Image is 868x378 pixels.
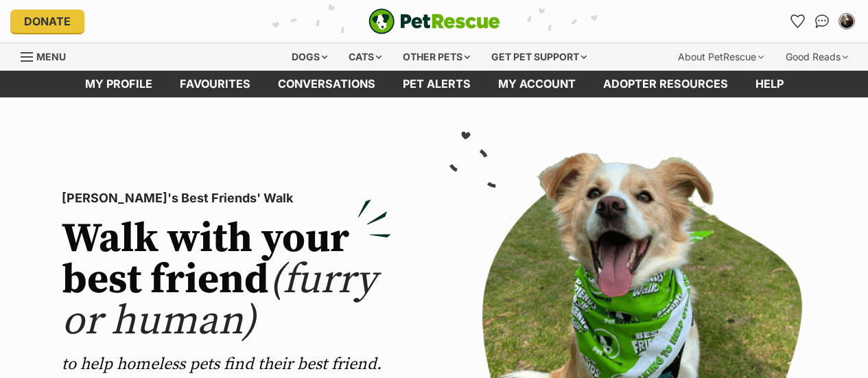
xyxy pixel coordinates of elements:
[776,43,858,71] div: Good Reads
[840,14,854,28] img: Hannah profile pic
[836,10,858,32] button: My account
[389,71,484,97] a: Pet alerts
[815,14,830,28] img: chat-41dd97257d64d25036548639549fe6c8038ab92f7586957e7f3b1b290dea8141.svg
[393,43,480,71] div: Other pets
[71,71,166,97] a: My profile
[811,10,833,32] a: Conversations
[166,71,264,97] a: Favourites
[10,10,84,33] a: Donate
[482,43,596,71] div: Get pet support
[589,71,742,97] a: Adopter resources
[668,43,773,71] div: About PetRescue
[484,71,589,97] a: My account
[368,8,500,34] a: PetRescue
[62,189,391,208] p: [PERSON_NAME]'s Best Friends' Walk
[264,71,389,97] a: conversations
[786,10,858,32] ul: Account quick links
[62,255,377,347] span: (furry or human)
[786,10,808,32] a: Favourites
[62,219,391,342] h2: Walk with your best friend
[742,71,797,97] a: Help
[21,43,75,68] a: Menu
[339,43,391,71] div: Cats
[62,353,391,375] p: to help homeless pets find their best friend.
[282,43,337,71] div: Dogs
[36,51,66,62] span: Menu
[368,8,500,34] img: logo-e224e6f780fb5917bec1dbf3a21bbac754714ae5b6737aabdf751b685950b380.svg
